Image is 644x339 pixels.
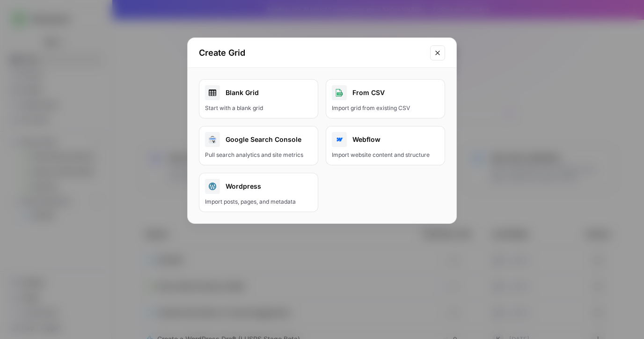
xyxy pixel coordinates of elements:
button: Close modal [430,45,445,60]
div: From CSV [332,85,439,100]
h2: Create Grid [199,46,424,59]
button: WordpressImport posts, pages, and metadata [199,173,318,212]
div: Import website content and structure [332,151,439,159]
div: Webflow [332,132,439,147]
a: Blank GridStart with a blank grid [199,79,318,118]
div: Import grid from existing CSV [332,104,439,112]
button: Google Search ConsolePull search analytics and site metrics [199,126,318,165]
button: WebflowImport website content and structure [326,126,445,165]
div: Pull search analytics and site metrics [205,151,312,159]
button: From CSVImport grid from existing CSV [326,79,445,118]
div: Wordpress [205,179,312,194]
div: Google Search Console [205,132,312,147]
div: Import posts, pages, and metadata [205,198,312,206]
div: Start with a blank grid [205,104,312,112]
div: Blank Grid [205,85,312,100]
